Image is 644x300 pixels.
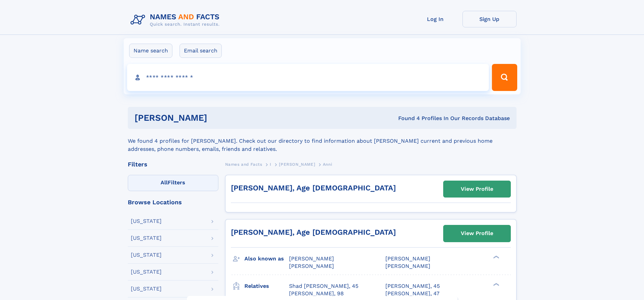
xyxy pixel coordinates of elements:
a: Shad [PERSON_NAME], 45 [289,282,358,290]
div: [US_STATE] [131,235,162,241]
span: [PERSON_NAME] [279,162,315,167]
div: View Profile [461,226,493,241]
div: [US_STATE] [131,218,162,224]
div: [US_STATE] [131,269,162,275]
button: Search Button [492,64,517,91]
span: [PERSON_NAME] [385,255,430,262]
div: Filters [128,161,218,167]
div: We found 4 profiles for [PERSON_NAME]. Check out our directory to find information about [PERSON_... [128,129,517,153]
img: Logo Names and Facts [128,11,225,29]
label: Name search [129,44,172,58]
a: I [270,160,271,168]
a: Names and Facts [225,160,262,168]
div: [US_STATE] [131,252,162,258]
label: Email search [180,44,222,58]
div: View Profile [461,181,493,197]
a: Sign Up [462,11,517,27]
span: All [161,179,168,186]
div: ❯ [492,282,500,286]
a: [PERSON_NAME], 47 [385,290,439,297]
span: Anni [323,162,332,167]
a: [PERSON_NAME], 98 [289,290,344,297]
span: I [270,162,271,167]
div: ❯ [492,255,500,259]
div: Browse Locations [128,199,218,205]
a: View Profile [444,181,510,197]
a: [PERSON_NAME], Age [DEMOGRAPHIC_DATA] [231,228,396,236]
span: [PERSON_NAME] [385,263,430,269]
input: search input [127,64,489,91]
span: [PERSON_NAME] [289,255,334,262]
a: [PERSON_NAME] [279,160,315,168]
h3: Relatives [244,280,289,292]
a: [PERSON_NAME], Age [DEMOGRAPHIC_DATA] [231,184,396,192]
a: [PERSON_NAME], 45 [385,282,440,290]
h1: [PERSON_NAME] [135,114,303,122]
span: [PERSON_NAME] [289,263,334,269]
h3: Also known as [244,253,289,264]
a: View Profile [444,225,510,241]
div: [US_STATE] [131,286,162,292]
a: Log In [408,11,462,27]
div: Found 4 Profiles In Our Records Database [303,115,510,122]
label: Filters [128,175,218,191]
